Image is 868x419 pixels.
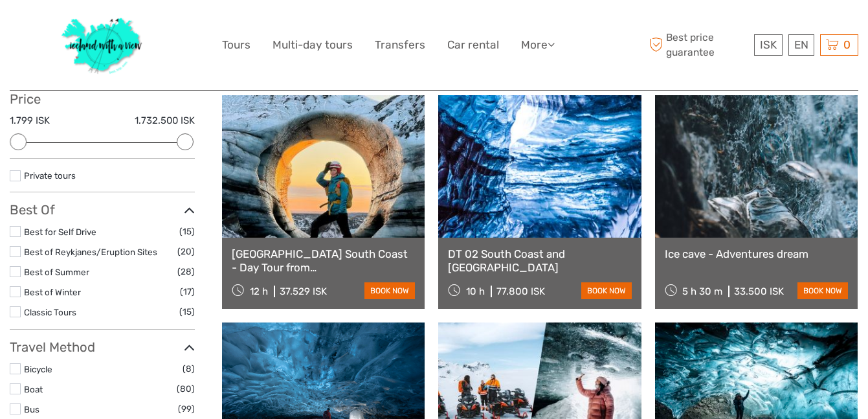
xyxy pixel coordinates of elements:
a: Private tours [24,170,76,181]
span: 12 h [250,286,268,297]
div: 77.800 ISK [496,286,545,297]
span: (8) [183,361,195,376]
span: (17) [180,284,195,299]
a: Best for Self Drive [24,227,96,237]
span: 10 h [466,286,485,297]
img: 1077-ca632067-b948-436b-9c7a-efe9894e108b_logo_big.jpg [55,10,150,80]
label: 1.732.500 ISK [135,114,195,128]
div: 33.500 ISK [734,286,784,297]
a: [GEOGRAPHIC_DATA] South Coast - Day Tour from [GEOGRAPHIC_DATA] [232,247,415,274]
a: Car rental [447,36,499,54]
a: Best of Summer [24,267,89,277]
span: 0 [841,38,852,51]
h3: Best Of [10,202,195,218]
a: DT 02 South Coast and [GEOGRAPHIC_DATA] [448,247,631,274]
a: Best of Reykjanes/Eruption Sites [24,247,157,257]
span: ISK [760,38,777,51]
label: 1.799 ISK [10,114,50,128]
h3: Price [10,91,195,107]
a: Tours [222,36,250,54]
span: Best price guarantee [646,30,751,59]
span: (15) [179,304,195,319]
a: Ice cave - Adventures dream [665,247,848,260]
a: More [521,36,555,54]
a: Bicycle [24,364,52,374]
div: 37.529 ISK [280,286,327,297]
a: Multi-day tours [273,36,353,54]
a: Classic Tours [24,307,76,317]
span: (20) [177,244,195,259]
p: We're away right now. Please check back later! [18,23,146,33]
span: (99) [178,402,195,416]
span: (28) [177,264,195,279]
a: Boat [24,384,43,394]
a: book now [581,282,632,299]
button: Open LiveChat chat widget [149,20,164,36]
div: EN [788,34,814,56]
span: 5 h 30 m [682,286,722,297]
a: book now [364,282,415,299]
a: Transfers [375,36,425,54]
a: book now [797,282,848,299]
span: (80) [177,381,195,396]
h3: Travel Method [10,339,195,355]
span: (15) [179,224,195,239]
a: Bus [24,404,39,414]
a: Best of Winter [24,287,81,297]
